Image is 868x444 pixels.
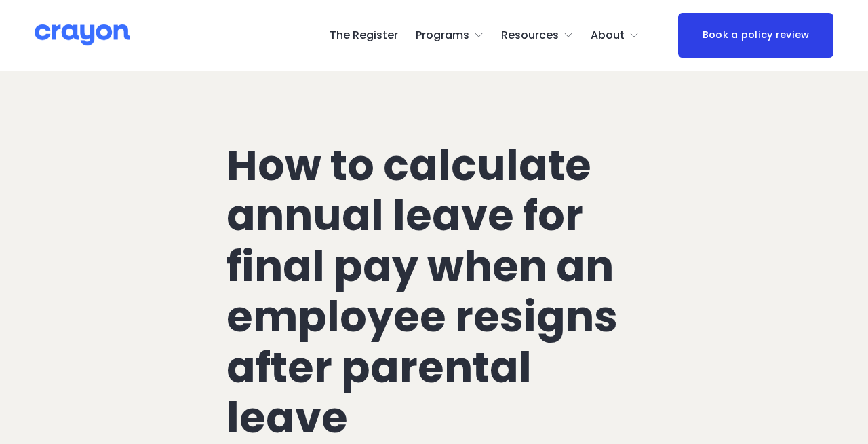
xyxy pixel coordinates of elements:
[416,26,469,45] span: Programs
[501,26,559,45] span: Resources
[591,24,639,46] a: folder dropdown
[330,24,398,46] a: The Register
[35,23,130,47] img: Crayon
[226,141,642,444] h1: How to calculate annual leave for final pay when an employee resigns after parental leave
[678,13,833,57] a: Book a policy review
[416,24,484,46] a: folder dropdown
[591,26,625,45] span: About
[501,24,574,46] a: folder dropdown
